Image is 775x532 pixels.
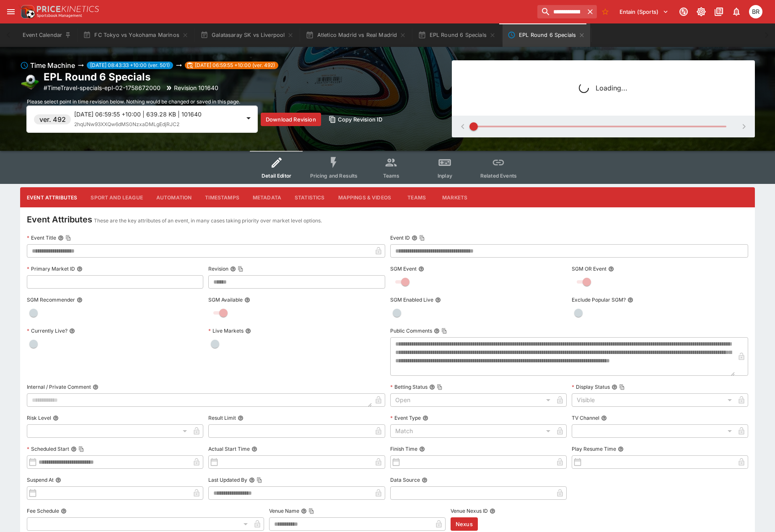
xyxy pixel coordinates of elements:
[238,415,244,421] button: Result Limit
[208,414,236,421] p: Result Limit
[246,187,288,207] button: Metadata
[87,62,173,69] span: [DATE] 08:43:33 +10:00 (ver. 501)
[27,507,59,514] p: Fee Schedule
[390,383,428,390] p: Betting Status
[208,445,250,452] p: Actual Start Time
[729,4,744,19] button: Notifications
[37,6,99,12] img: PriceKinetics
[251,446,257,452] button: Actual Start Time
[572,296,626,303] p: Exclude Popular SGM?
[490,508,495,514] button: Venue Nexus ID
[438,173,452,179] span: Inplay
[419,235,425,241] button: Copy To Clipboard
[77,297,83,303] button: SGM Recommender
[612,384,617,390] button: Display StatusCopy To Clipboard
[308,508,314,514] button: Copy To Clipboard
[572,393,735,407] div: Visible
[599,5,612,18] button: No Bookmarks
[390,265,417,272] p: SGM Event
[208,296,243,303] p: SGM Available
[434,328,440,334] button: Public CommentsCopy To Clipboard
[30,60,75,70] h6: Time Machine
[39,114,66,124] h6: ver. 492
[18,3,35,20] img: PriceKinetics Logo
[390,445,417,452] p: Finish Time
[257,477,262,483] button: Copy To Clipboard
[44,83,161,92] p: Copy To Clipboard
[608,266,614,272] button: SGM OR Event
[27,265,75,272] p: Primary Market ID
[58,235,64,241] button: Event TitleCopy To Clipboard
[3,4,18,19] button: open drawer
[601,415,607,421] button: TV Channel
[429,384,435,390] button: Betting StatusCopy To Clipboard
[230,266,236,272] button: RevisionCopy To Clipboard
[694,4,709,19] button: Toggle light/dark mode
[65,235,71,241] button: Copy To Clipboard
[572,414,599,421] p: TV Channel
[614,5,674,18] button: Select Tenant
[390,296,433,303] p: SGM Enabled Live
[208,327,244,334] p: Live Markets
[77,266,83,272] button: Primary Market ID
[261,113,321,126] button: Download Revision
[310,173,358,179] span: Pricing and Results
[195,23,299,47] button: Galatasaray SK vs Liverpool
[27,383,91,390] p: Internal / Private Comment
[78,23,194,47] button: FC Tokyo vs Yokohama Marinos
[208,265,228,272] p: Revision
[749,5,762,18] div: Ben Raymond
[71,446,77,452] button: Scheduled StartCopy To Clipboard
[390,476,420,483] p: Data Source
[18,23,76,47] button: Event Calendar
[27,98,240,105] span: Please select point in time revision below. Nothing would be changed or saved in this page.
[572,265,607,272] p: SGM OR Event
[27,414,51,421] p: Risk Level
[78,446,84,452] button: Copy To Clipboard
[150,187,199,207] button: Automation
[288,187,332,207] button: Statistics
[53,415,59,421] button: Risk Level
[20,187,84,207] button: Event Attributes
[74,121,179,127] span: 2hqUNw93XXQw6dMS0NzxaDMLgEdjRJC2
[301,23,411,47] button: Atletico Madrid vs Real Madrid
[27,234,56,241] p: Event Title
[419,446,425,452] button: Finish Time
[244,297,250,303] button: SGM Available
[451,517,478,531] button: Nexus
[459,67,748,109] div: Loading...
[480,173,517,179] span: Related Events
[84,187,149,207] button: Sport and League
[441,328,447,334] button: Copy To Clipboard
[435,187,474,207] button: Markets
[27,445,69,452] p: Scheduled Start
[398,187,435,207] button: Teams
[37,14,82,18] img: Sportsbook Management
[27,214,92,225] h4: Event Attributes
[413,23,500,47] button: EPL Round 6 Specials
[94,217,322,225] p: These are the key attributes of an event, in many cases taking priority over market level options.
[93,384,98,390] button: Internal / Private Comment
[390,393,553,407] div: Open
[174,83,218,92] p: Revision 101640
[412,235,417,241] button: Event IDCopy To Clipboard
[572,383,610,390] p: Display Status
[61,508,67,514] button: Fee Schedule
[503,23,590,47] button: EPL Round 6 Specials
[324,113,388,126] button: Copy Revision ID
[627,297,633,303] button: Exclude Popular SGM?
[422,477,428,483] button: Data Source
[269,507,299,514] p: Venue Name
[301,508,307,514] button: Venue NameCopy To Clipboard
[711,4,726,19] button: Documentation
[390,414,421,421] p: Event Type
[192,62,278,69] span: [DATE] 06:59:55 +10:00 (ver. 492)
[746,3,765,21] button: Ben Raymond
[451,507,488,514] p: Venue Nexus ID
[74,110,240,119] p: [DATE] 06:59:55 +10:00 | 639.28 KB | 101640
[44,70,218,83] h2: Copy To Clipboard
[619,384,625,390] button: Copy To Clipboard
[249,477,255,483] button: Last Updated ByCopy To Clipboard
[27,476,54,483] p: Suspend At
[208,476,247,483] p: Last Updated By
